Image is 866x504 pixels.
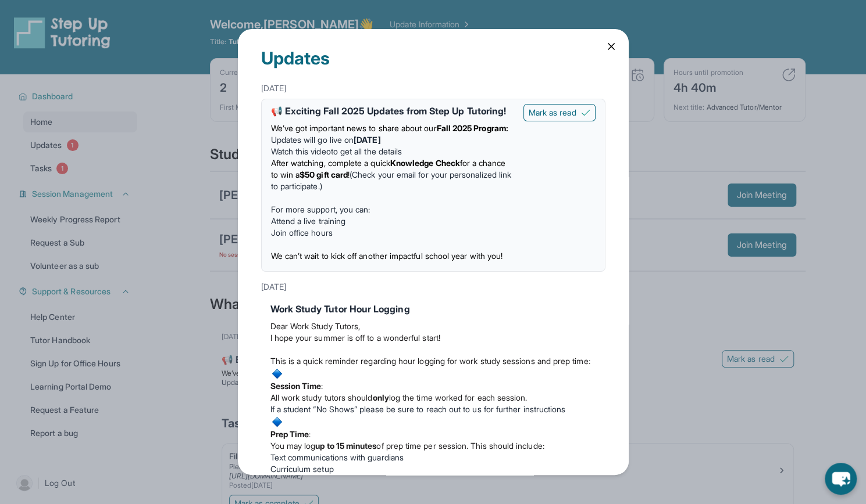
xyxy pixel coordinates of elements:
p: For more support, you can: [271,204,514,215]
span: I hope your summer is off to a wonderful start! [270,333,440,343]
li: (Check your email for your personalized link to participate.) [271,157,514,192]
img: Mark as read [581,108,590,117]
span: Mark as read [529,107,576,118]
span: We can’t wait to kick off another impactful school year with you! [271,251,503,261]
span: : [309,429,311,439]
span: We’ve got important news to share about our [271,123,437,133]
strong: only [372,393,389,402]
span: Text communications with guardians [270,452,404,462]
strong: Prep Time [270,429,309,439]
span: ! [348,170,350,179]
li: Updates will go live on [271,134,514,146]
span: Curriculum setup [270,464,334,474]
strong: [DATE] [354,135,380,145]
div: [DATE] [261,78,605,99]
span: If a student “No Shows” please be sure to reach out to us for further instructions [270,404,566,414]
span: of prep time per session. This should include: [376,441,544,451]
div: Work Study Tutor Hour Logging [270,302,596,316]
strong: Session Time [270,381,322,391]
a: Attend a live training [271,216,346,226]
span: This is a quick reminder regarding hour logging for work study sessions and prep time: [270,356,590,366]
span: All work study tutors should [270,393,373,402]
strong: $50 gift card [300,170,348,179]
div: [DATE] [261,276,605,297]
div: Updates [261,29,605,78]
img: :small_blue_diamond: [270,367,284,380]
button: chat-button [825,463,857,495]
span: : [321,381,323,391]
strong: up to 15 minutes [315,441,376,451]
div: 📢 Exciting Fall 2025 Updates from Step Up Tutoring! [271,104,514,118]
span: You may log [270,441,316,451]
span: After watching, complete a quick [271,158,390,168]
a: Join office hours [271,228,333,237]
a: Watch this video [271,146,331,156]
li: to get all the details [271,146,514,157]
strong: Fall 2025 Program: [437,123,508,133]
span: log the time worked for each session. [389,393,528,402]
img: :small_blue_diamond: [270,415,284,429]
strong: Knowledge Check [390,158,460,168]
button: Mark as read [523,104,596,121]
span: Dear Work Study Tutors, [270,321,361,331]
